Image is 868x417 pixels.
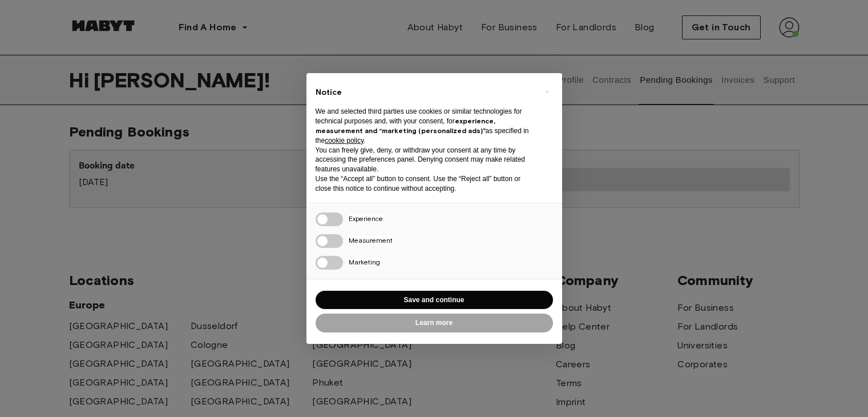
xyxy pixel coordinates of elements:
p: Use the “Accept all” button to consent. Use the “Reject all” button or close this notice to conti... [316,174,535,194]
p: You can freely give, deny, or withdraw your consent at any time by accessing the preferences pane... [316,146,535,174]
span: × [545,85,549,98]
h2: Notice [316,87,535,98]
button: Close this notice [538,82,556,101]
a: cookie policy [325,137,364,145]
span: Marketing [349,258,380,266]
strong: experience, measurement and “marketing (personalized ads)” [316,117,495,135]
button: Learn more [316,314,553,332]
span: Experience [349,214,383,223]
span: Measurement [349,236,393,244]
button: Save and continue [316,291,553,310]
p: We and selected third parties use cookies or similar technologies for technical purposes and, wit... [316,107,535,145]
